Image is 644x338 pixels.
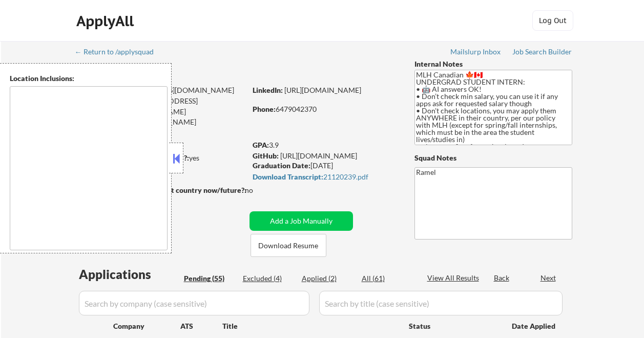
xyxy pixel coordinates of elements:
[253,173,395,183] a: Download Transcript:21120239.pdf
[251,234,326,257] button: Download Resume
[494,273,510,283] div: Back
[180,321,222,331] div: ATS
[280,151,357,160] a: [URL][DOMAIN_NAME]
[253,161,310,170] strong: Graduation Date:
[362,273,413,284] div: All (61)
[245,185,274,195] div: no
[222,321,399,331] div: Title
[79,291,309,315] input: Search by company (case sensitive)
[253,161,398,171] div: [DATE]
[79,268,180,281] div: Applications
[113,321,180,331] div: Company
[450,48,502,58] a: Mailslurp Inbox
[450,48,502,55] div: Mailslurp Inbox
[414,153,572,163] div: Squad Notes
[253,104,398,114] div: 6479042370
[253,173,395,181] div: 21120239.pdf
[184,273,235,284] div: Pending (55)
[243,273,294,284] div: Excluded (4)
[253,172,323,181] strong: Download Transcript:
[75,48,163,58] a: ← Return to /applysquad
[541,273,557,283] div: Next
[302,273,353,284] div: Applied (2)
[409,316,497,335] div: Status
[253,86,283,94] strong: LinkedIn:
[75,48,163,55] div: ← Return to /applysquad
[532,10,573,31] button: Log Out
[319,291,563,315] input: Search by title (case sensitive)
[427,273,482,283] div: View All Results
[253,141,269,149] strong: GPA:
[414,59,572,69] div: Internal Notes
[253,105,276,113] strong: Phone:
[76,12,137,30] div: ApplyAll
[284,86,361,94] a: [URL][DOMAIN_NAME]
[250,211,353,231] button: Add a Job Manually
[10,73,168,84] div: Location Inclusions:
[512,321,557,331] div: Date Applied
[253,140,399,150] div: 3.9
[512,48,572,55] div: Job Search Builder
[253,151,279,160] strong: GitHub:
